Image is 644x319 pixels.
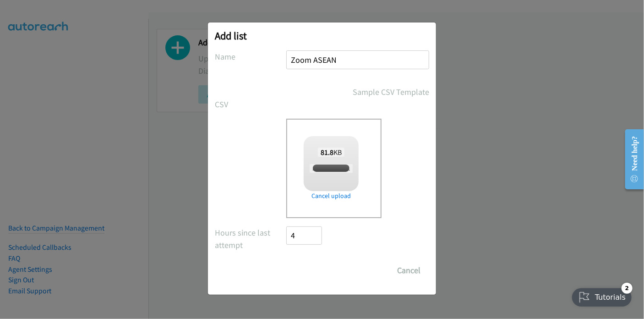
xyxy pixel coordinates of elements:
label: CSV [215,98,286,110]
button: Cancel [388,261,429,280]
label: Name [215,50,286,63]
span: report1755544306042.csv [310,164,376,173]
a: Sample CSV Template [353,86,429,98]
a: Cancel upload [304,191,359,201]
iframe: Resource Center [618,123,644,196]
span: KB [318,148,345,157]
strong: 81.8 [321,148,333,157]
iframe: Checklist [567,279,637,312]
label: Hours since last attempt [215,226,286,251]
h2: Add list [215,29,429,42]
